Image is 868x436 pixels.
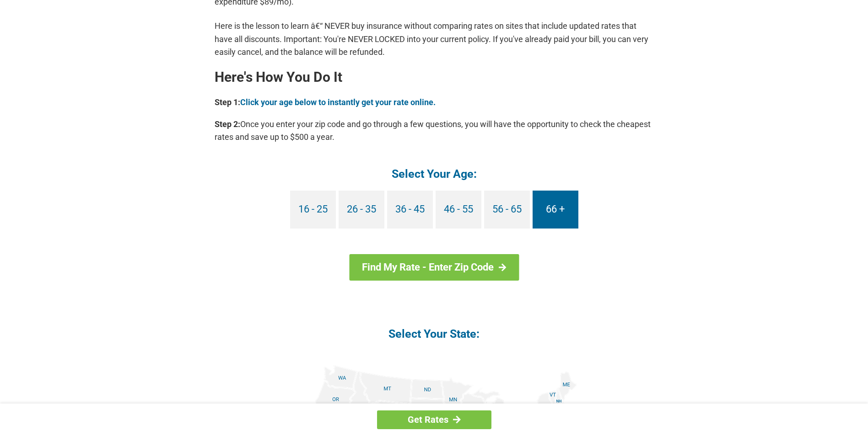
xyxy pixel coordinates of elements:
p: Once you enter your zip code and go through a few questions, you will have the opportunity to che... [215,118,654,144]
b: Step 1: [215,97,240,107]
a: 16 - 25 [290,191,336,229]
a: 66 + [533,191,578,229]
b: Step 2: [215,119,240,129]
a: Find My Rate - Enter Zip Code [349,254,519,281]
a: 26 - 35 [339,191,384,229]
h4: Select Your State: [215,326,654,341]
a: 46 - 55 [436,191,481,229]
h2: Here's How You Do It [215,70,654,85]
p: Here is the lesson to learn â€“ NEVER buy insurance without comparing rates on sites that include... [215,20,654,58]
h4: Select Your Age: [215,166,654,181]
a: 56 - 65 [484,191,530,229]
a: Click your age below to instantly get your rate online. [240,97,436,107]
a: 36 - 45 [387,191,433,229]
a: Get Rates [377,410,491,429]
